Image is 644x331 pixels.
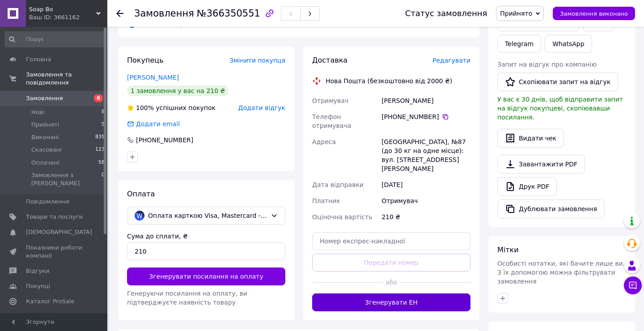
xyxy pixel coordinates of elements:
[95,133,105,141] span: 835
[102,121,105,129] span: 5
[380,177,472,193] div: [DATE]
[134,8,194,19] span: Замовлення
[497,199,605,218] button: Дублювати замовлення
[312,113,351,129] span: Телефон отримувача
[497,129,564,148] button: Видати чек
[4,31,106,47] input: Пошук
[31,171,102,187] span: Замовлення з [PERSON_NAME]
[26,94,63,102] span: Замовлення
[31,159,59,167] span: Оплачені
[127,85,229,96] div: 1 замовлення у вас на 210 ₴
[312,293,470,311] button: Згенерувати ЕН
[26,213,83,221] span: Товари та послуги
[26,55,51,64] span: Головна
[238,104,285,111] span: Додати відгук
[381,112,470,121] div: [PHONE_NUMBER]
[31,146,62,154] span: Скасовані
[29,13,107,21] div: Ваш ID: 3661162
[432,57,470,64] span: Редагувати
[127,103,216,112] div: успішних покупок
[116,9,123,18] div: Повернутися назад
[31,121,59,129] span: Прийняті
[312,97,348,104] span: Отримувач
[545,35,592,53] a: WhatsApp
[497,35,541,53] a: Telegram
[31,108,44,116] span: Нові
[497,246,519,254] span: Мітки
[26,282,50,290] span: Покупці
[380,193,472,209] div: Отримувач
[127,56,164,64] span: Покупець
[323,76,454,85] div: Нова Пошта (безкоштовно від 2000 ₴)
[135,136,194,144] div: [PHONE_NUMBER]
[312,232,470,250] input: Номер експрес-накладної
[26,198,69,206] span: Повідомлення
[197,8,260,19] span: №366350551
[312,138,336,145] span: Адреса
[26,267,49,275] span: Відгуки
[497,260,625,285] span: Особисті нотатки, які бачите лише ви. З їх допомогою можна фільтрувати замовлення
[553,7,635,20] button: Замовлення виконано
[126,119,181,128] div: Додати email
[312,56,347,64] span: Доставка
[312,181,364,188] span: Дата відправки
[95,146,105,154] span: 123
[102,108,105,116] span: 8
[500,10,532,17] span: Прийнято
[98,159,105,167] span: 58
[94,94,103,102] span: 8
[102,171,105,187] span: 0
[380,93,472,109] div: [PERSON_NAME]
[380,209,472,225] div: 210 ₴
[127,233,188,240] label: Сума до сплати, ₴
[497,177,557,196] a: Друк PDF
[312,213,372,221] span: Оціночна вартість
[26,228,92,236] span: [DEMOGRAPHIC_DATA]
[405,9,487,18] div: Статус замовлення
[26,297,74,306] span: Каталог ProSale
[312,197,340,204] span: Платник
[127,290,247,306] span: Генеруючи посилання на оплату, ви підтверджуєте наявність товару
[26,244,83,260] span: Показники роботи компанії
[127,267,285,285] button: Згенерувати посилання на оплату
[497,96,623,121] span: У вас є 30 днів, щоб відправити запит на відгук покупцеві, скопіювавши посилання.
[135,119,181,128] div: Додати email
[497,61,597,68] span: Запит на відгук про компанію
[229,57,285,64] span: Змінити покупця
[148,211,267,221] span: Оплата карткою Visa, Mastercard - WayForPay
[560,10,628,17] span: Замовлення виконано
[127,74,179,81] a: [PERSON_NAME]
[624,276,642,294] button: Чат з покупцем
[127,190,155,198] span: Оплата
[383,278,399,287] span: або
[136,104,154,111] span: 100%
[31,133,59,141] span: Виконані
[497,72,618,91] button: Скопіювати запит на відгук
[380,134,472,177] div: [GEOGRAPHIC_DATA], №87 (до 30 кг на одне місце): вул. [STREET_ADDRESS][PERSON_NAME]
[497,155,585,174] a: Завантажити PDF
[29,5,96,13] span: Soap Bo
[26,71,107,87] span: Замовлення та повідомлення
